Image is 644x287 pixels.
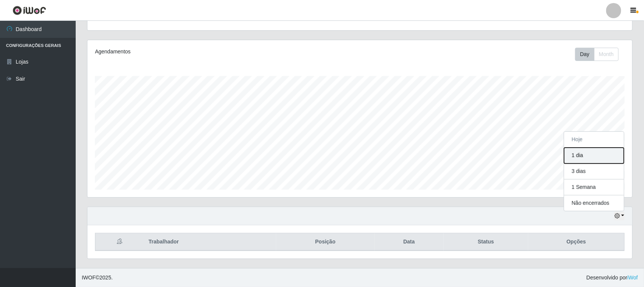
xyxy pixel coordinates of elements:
[575,48,625,61] div: Toolbar with button groups
[375,233,443,251] th: Data
[564,132,624,148] button: Hoje
[575,48,594,61] button: Day
[443,233,528,251] th: Status
[82,274,113,282] span: © 2025 .
[144,233,276,251] th: Trabalhador
[12,6,46,15] img: CoreUI Logo
[564,195,624,211] button: Não encerrados
[586,274,638,282] span: Desenvolvido por
[575,48,619,61] div: First group
[594,48,619,61] button: Month
[564,148,624,164] button: 1 dia
[528,233,624,251] th: Opções
[276,233,375,251] th: Posição
[95,48,309,56] div: Agendamentos
[82,275,96,281] span: IWOF
[564,179,624,195] button: 1 Semana
[564,164,624,179] button: 3 dias
[627,275,638,281] a: iWof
